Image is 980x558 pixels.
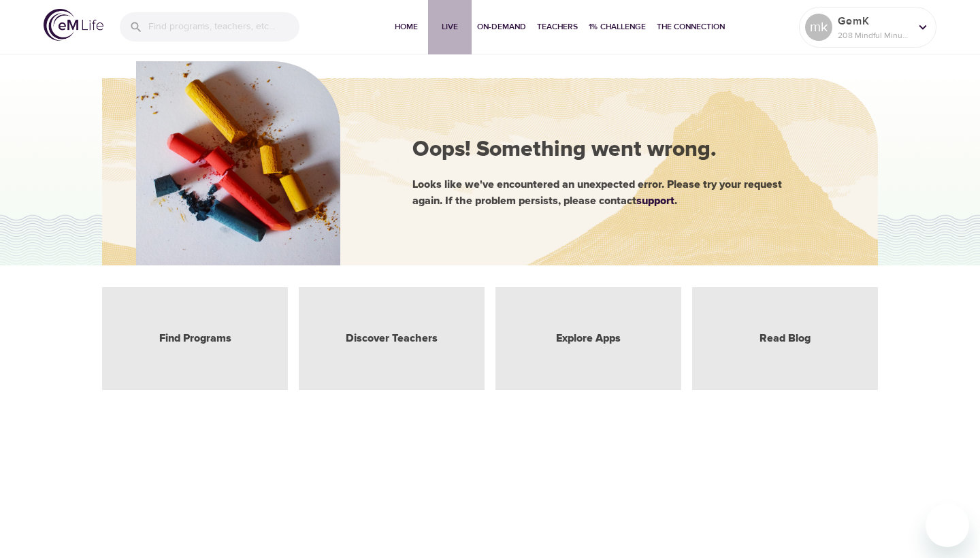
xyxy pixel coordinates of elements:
span: The Connection [657,20,725,34]
img: logo [44,9,103,41]
iframe: Button to launch messaging window [926,504,969,547]
a: Explore Apps [556,331,621,346]
span: Home [390,20,423,34]
span: 1% Challenge [589,20,646,34]
a: Read Blog [759,331,811,346]
img: hero [136,61,340,265]
p: 208 Mindful Minutes [838,29,910,42]
div: Oops! Something went wrong. [412,135,834,166]
span: On-Demand [477,20,526,34]
p: GemK [838,13,910,29]
div: Looks like we've encountered an unexpected error. Please try your request again. If the problem p... [412,176,834,209]
input: Find programs, teachers, etc... [148,12,299,42]
span: Teachers [537,20,578,34]
span: Live [434,20,466,34]
a: Discover Teachers [346,331,438,346]
a: support [636,195,674,206]
div: mk [805,14,832,41]
a: Find Programs [159,331,231,346]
